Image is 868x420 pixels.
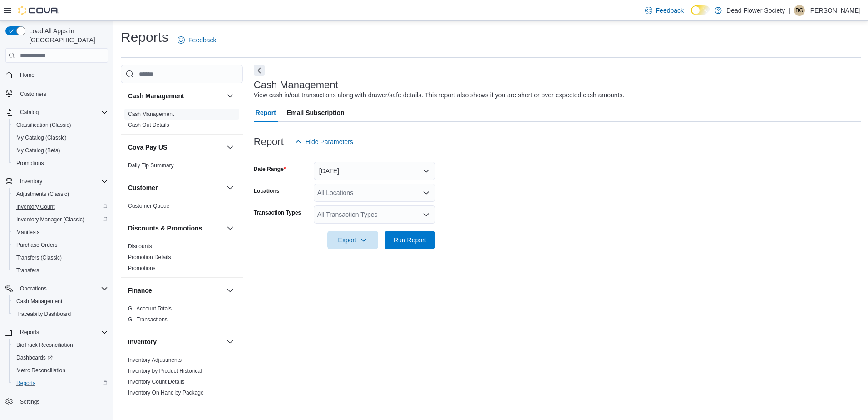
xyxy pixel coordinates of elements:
[128,143,223,152] button: Cova Pay US
[128,243,152,250] span: Discounts
[16,107,108,118] span: Catalog
[16,283,50,294] button: Operations
[254,209,301,216] label: Transaction Types
[9,188,112,200] button: Adjustments (Classic)
[16,216,84,223] span: Inventory Manager (Classic)
[128,110,174,118] span: Cash Management
[314,162,435,180] button: [DATE]
[128,265,156,272] span: Promotions
[128,121,169,129] span: Cash Out Details
[794,5,805,16] div: Brittany Garrett
[18,6,59,15] img: Cova
[16,89,50,100] a: Customers
[225,336,236,347] button: Inventory
[254,90,625,100] div: View cash in/out transactions along with drawer/safe details. This report also shows if you are s...
[9,339,112,351] button: BioTrack Reconciliation
[128,337,223,346] button: Inventory
[16,354,53,361] span: Dashboards
[20,178,42,185] span: Inventory
[128,305,172,312] a: GL Account Totals
[254,80,338,90] h3: Cash Management
[656,6,684,15] span: Feedback
[13,201,108,212] span: Inventory Count
[188,35,216,45] span: Feedback
[16,380,35,387] span: Reports
[128,143,167,152] h3: Cova Pay US
[9,213,112,226] button: Inventory Manager (Classic)
[13,265,43,276] a: Transfers
[20,90,46,98] span: Customers
[16,341,73,349] span: BioTrack Reconciliation
[13,132,108,143] span: My Catalog (Classic)
[121,241,243,277] div: Discounts & Promotions
[128,286,223,295] button: Finance
[128,378,185,385] span: Inventory Count Details
[121,200,243,215] div: Customer
[2,68,112,81] button: Home
[9,119,112,131] button: Classification (Classic)
[128,203,169,209] a: Customer Queue
[13,189,108,200] span: Adjustments (Classic)
[13,340,77,350] a: BioTrack Reconciliation
[13,309,74,320] a: Traceabilty Dashboard
[121,109,243,134] div: Cash Management
[726,5,785,16] p: Dead Flower Society
[13,365,108,376] span: Metrc Reconciliation
[16,396,43,407] a: Settings
[795,5,803,16] span: BG
[128,183,158,192] h3: Customer
[327,231,378,249] button: Export
[128,183,223,192] button: Customer
[9,351,112,364] a: Dashboards
[13,352,56,363] a: Dashboards
[25,26,108,45] span: Load All Apps in [GEOGRAPHIC_DATA]
[20,329,39,336] span: Reports
[20,398,39,405] span: Settings
[225,142,236,153] button: Cova Pay US
[16,203,55,210] span: Inventory Count
[225,285,236,296] button: Finance
[20,71,35,79] span: Home
[789,5,790,16] p: |
[13,265,108,276] span: Transfers
[13,296,108,307] span: Cash Management
[16,229,39,236] span: Manifests
[16,147,60,154] span: My Catalog (Beta)
[691,5,710,15] input: Dark Mode
[13,158,48,169] a: Promotions
[9,239,112,251] button: Purchase Orders
[641,1,687,20] a: Feedback
[809,5,861,16] p: [PERSON_NAME]
[16,160,44,167] span: Promotions
[16,298,62,305] span: Cash Management
[13,340,108,350] span: BioTrack Reconciliation
[13,132,70,143] a: My Catalog (Classic)
[13,296,66,307] a: Cash Management
[16,254,62,261] span: Transfers (Classic)
[16,327,43,338] button: Reports
[128,162,174,169] a: Daily Tip Summary
[254,165,286,173] label: Date Range
[13,145,108,156] span: My Catalog (Beta)
[13,240,61,250] a: Purchase Orders
[20,109,39,116] span: Catalog
[121,303,243,329] div: Finance
[16,70,38,80] a: Home
[16,176,108,187] span: Inventory
[128,91,223,100] button: Cash Management
[287,104,345,122] span: Email Subscription
[9,157,112,170] button: Promotions
[121,28,168,46] h1: Reports
[16,69,108,80] span: Home
[16,241,58,249] span: Purchase Orders
[128,243,152,250] a: Discounts
[225,223,236,234] button: Discounts & Promotions
[16,88,108,99] span: Customers
[13,227,43,238] a: Manifests
[128,111,174,117] a: Cash Management
[254,187,280,195] label: Locations
[13,120,108,130] span: Classification (Classic)
[423,189,430,196] button: Open list of options
[13,189,73,200] a: Adjustments (Classic)
[128,305,172,312] span: GL Account Totals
